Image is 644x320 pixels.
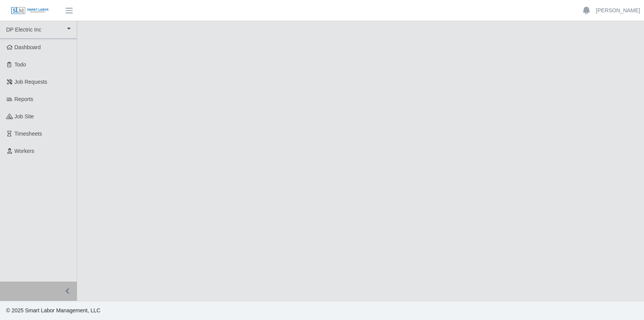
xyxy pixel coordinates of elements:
[11,7,49,15] img: SLM Logo
[15,113,34,119] span: job site
[15,44,41,50] span: Dashboard
[15,148,35,154] span: Workers
[6,307,100,313] span: © 2025 Smart Labor Management, LLC
[15,79,48,85] span: Job Requests
[15,96,33,102] span: Reports
[15,131,42,137] span: Timesheets
[596,7,640,15] a: [PERSON_NAME]
[15,61,26,68] span: Todo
